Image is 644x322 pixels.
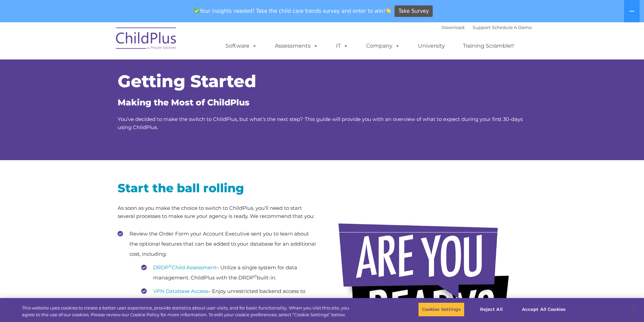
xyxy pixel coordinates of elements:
a: DRDP©Child Assessment [153,264,216,271]
img: 👏 [386,8,391,13]
h2: Start the ball rolling [118,180,317,196]
a: Assessments [268,39,325,53]
a: VPN Database Access [153,288,208,294]
li: – Utilize a single system for data management: ChildPlus with the DRDP built-in. [141,263,317,283]
sup: © [254,274,257,278]
li: – Enjoy unrestricted backend access to your data with a secure VPN tunnel. [141,286,317,306]
a: University [411,39,452,53]
sup: © [169,264,172,268]
a: Download [442,25,464,30]
img: ✅ [194,8,199,13]
button: Close [626,302,641,317]
a: IT [329,39,355,53]
a: Schedule A Demo [492,25,532,30]
font: | [442,25,532,30]
a: Take Survey [395,5,433,17]
a: Company [359,39,407,53]
img: ChildPlus by Procare Solutions [113,23,180,56]
a: Training Scramble!! [456,39,521,53]
a: Support [473,25,491,30]
span: Your insights needed! Take the child care trends survey and enter to win! [191,4,394,18]
a: Software [219,39,264,53]
button: Reject All [470,302,512,317]
span: Take Survey [399,5,429,17]
span: Getting Started [118,71,256,92]
button: Accept All Cookies [518,302,569,317]
span: You’ve decided to make the switch to ChildPlus, but what’s the next step? This guide will provide... [118,116,523,130]
span: Making the Most of ChildPlus [118,97,249,107]
button: Cookies Settings [418,302,464,317]
p: As soon as you make the choice to switch to ChildPlus, you’ll need to start several processes to ... [118,204,317,220]
div: This website uses cookies to create a better user experience, provide statistics about user visit... [22,305,354,318]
